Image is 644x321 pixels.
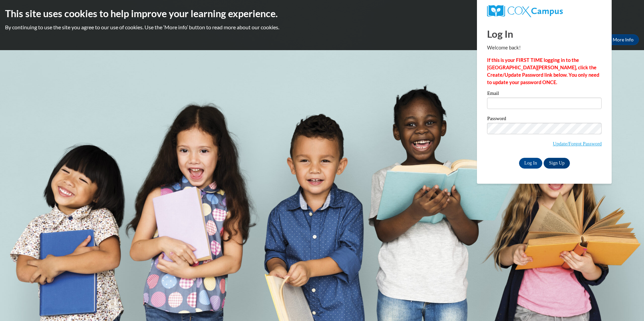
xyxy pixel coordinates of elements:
h1: Log In [487,27,602,41]
img: COX Campus [487,5,562,17]
a: Sign Up [544,158,570,169]
p: By continuing to use the site you agree to our use of cookies. Use the ‘More info’ button to read... [5,24,639,31]
a: Update/Forgot Password [553,141,602,146]
p: Welcome back! [487,44,602,51]
label: Password [487,116,602,123]
h2: This site uses cookies to help improve your learning experience. [5,7,639,20]
a: More Info [607,34,639,45]
input: Log In [519,158,543,169]
a: COX Campus [487,5,602,17]
strong: If this is your FIRST TIME logging in to the [GEOGRAPHIC_DATA][PERSON_NAME], click the Create/Upd... [487,57,599,85]
label: Email [487,91,602,98]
